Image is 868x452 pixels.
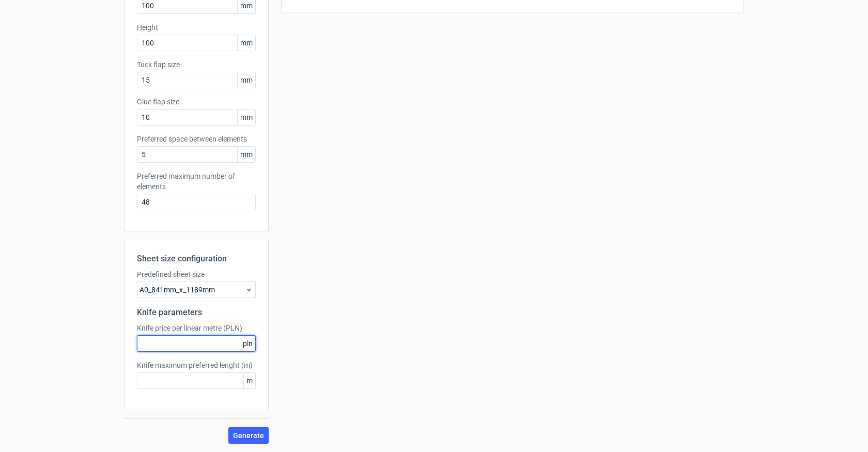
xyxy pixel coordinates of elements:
span: mm [237,35,255,51]
span: Generate [233,432,264,439]
label: Preferred space between elements [137,134,256,144]
label: Predefined sheet size [137,269,256,279]
span: mm [237,147,255,162]
label: Knife maximum preferred lenght (m) [137,360,256,370]
label: Height [137,22,256,33]
label: Tuck flap size [137,59,256,70]
span: mm [237,110,255,125]
span: mm [237,72,255,88]
button: Generate [228,427,269,444]
label: Knife price per linear metre (PLN) [137,323,256,333]
span: m [243,373,255,388]
label: Preferred maximum number of elements [137,171,256,192]
label: Glue flap size [137,97,256,107]
h2: Knife parameters [137,306,256,319]
div: A0_841mm_x_1189mm [137,282,256,298]
span: pln [240,336,255,351]
h2: Sheet size configuration [137,253,256,265]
